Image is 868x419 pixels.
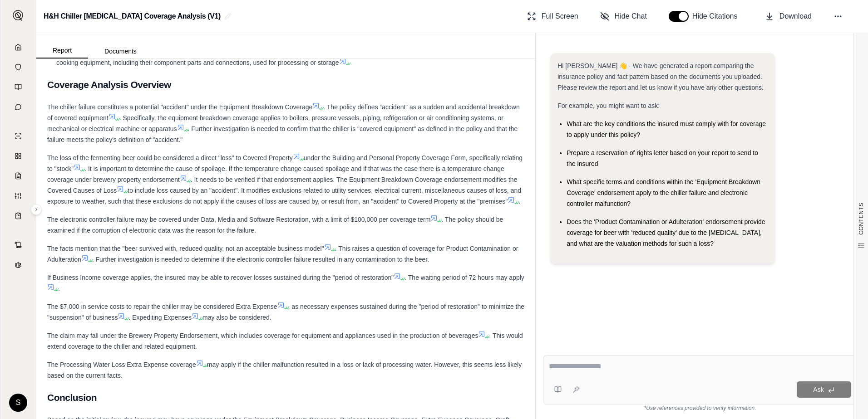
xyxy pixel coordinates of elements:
span: . [518,198,520,205]
h2: Coverage Analysis Overview [47,75,524,94]
span: The claim may fall under the Brewery Property Endorsement, which includes coverage for equipment ... [47,332,478,339]
button: Expand sidebar [31,204,42,215]
a: Home [6,38,30,56]
span: Download [779,11,812,22]
span: The electronic controller failure may be covered under Data, Media and Software Restoration, with... [47,216,430,223]
span: Does the 'Product Contamination or Adulteration' endorsement provide coverage for beer with 'redu... [567,218,765,247]
a: Claim Coverage [6,167,30,185]
span: For example, you might want to ask: [557,102,660,109]
span: . [58,285,60,292]
span: . Further investigation is needed to determine if the electronic controller failure resulted in a... [92,256,429,263]
span: CONTENTS [858,203,865,235]
img: Expand sidebar [13,10,24,21]
span: Hide Citations [692,11,743,22]
span: Prepare a reservation of rights letter based on your report to send to the insured [567,149,758,167]
span: may apply if the chiller malfunction resulted in a loss or lack of processing water. However, thi... [47,361,522,379]
span: . Specifically, the equipment breakdown coverage applies to boilers, pressure vessels, piping, re... [47,114,503,132]
div: *Use references provided to verify information. [543,404,857,412]
span: The $7,000 in service costs to repair the chiller may be considered Extra Expense [47,303,277,310]
span: . Further investigation is needed to confirm that the chiller is "covered equipment" as defined i... [47,125,518,143]
span: The Processing Water Loss Extra Expense coverage [47,361,196,368]
h2: Conclusion [47,388,524,407]
div: S [9,394,27,412]
button: Download [761,7,815,25]
span: . Expediting Expenses [128,314,192,321]
button: Hide Chat [597,7,651,25]
span: . It needs to be verified if that endorsement applies. The Equipment Breakdown Coverage endorseme... [47,176,517,194]
span: Full Screen [542,11,578,22]
span: Ask [813,386,824,393]
a: Prompt Library [6,78,30,96]
a: Custom Report [6,187,30,205]
button: Report [36,43,88,58]
a: Contract Analysis [6,236,30,254]
a: Chat [6,98,30,116]
a: Policy Comparisons [6,147,30,165]
span: Hide Chat [615,11,647,22]
span: to include loss caused by an "accident". It modifies exclusions related to utility services, elec... [47,187,521,205]
span: may also be considered. [202,314,271,321]
button: Documents [88,44,153,58]
button: Ask [797,381,851,398]
span: What are the key conditions the insured must comply with for coverage to apply under this policy? [567,120,766,138]
span: . The waiting period of 72 hours may apply [404,274,524,281]
a: Legal Search Engine [6,256,30,274]
a: Coverage Table [6,207,30,225]
span: What specific terms and conditions within the 'Equipment Breakdown Coverage' endorsement apply to... [567,178,760,207]
span: . It is important to determine the cause of spoilage. If the temperature change caused spoilage a... [47,165,504,183]
span: If Business Income coverage applies, the insured may be able to recover losses sustained during t... [47,274,394,281]
span: The chiller failure constitutes a potential "accident" under the Equipment Breakdown Coverage [47,103,312,111]
a: Documents Vault [6,58,30,76]
span: The loss of the fermenting beer could be considered a direct "loss" to Covered Property [47,154,293,161]
button: Expand sidebar [9,6,27,24]
a: Single Policy [6,127,30,145]
button: Full Screen [523,7,582,25]
h2: H&H Chiller [MEDICAL_DATA] Coverage Analysis (V1) [44,8,221,24]
span: Hi [PERSON_NAME] 👋 - We have generated a report comparing the insurance policy and fact pattern b... [557,62,764,91]
span: The facts mention that the "beer survived with, reduced quality, not an acceptable business model" [47,245,324,252]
